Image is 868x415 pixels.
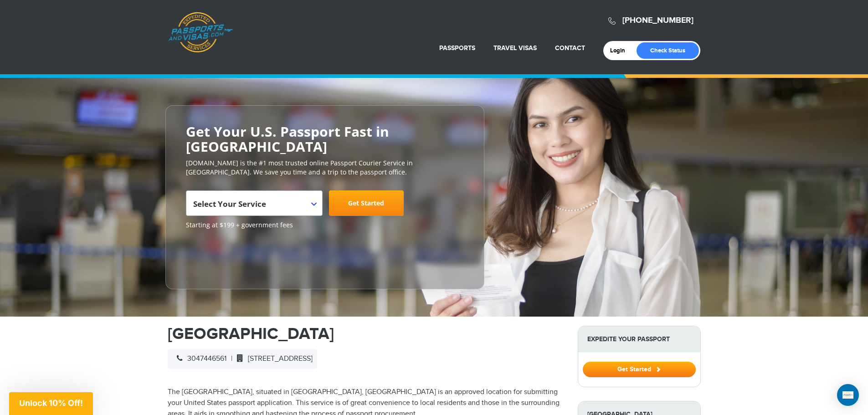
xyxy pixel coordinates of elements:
[193,194,313,220] span: Select Your Service
[186,124,464,154] h2: Get Your U.S. Passport Fast in [GEOGRAPHIC_DATA]
[578,326,700,352] strong: Expedite Your Passport
[193,199,266,209] span: Select Your Service
[9,392,93,415] div: Unlock 10% Off!
[186,159,464,177] p: [DOMAIN_NAME] is the #1 most trusted online Passport Courier Service in [GEOGRAPHIC_DATA]. We sav...
[172,354,226,363] span: 3047446561
[168,349,317,369] div: |
[329,190,404,216] a: Get Started
[19,398,83,408] span: Unlock 10% Off!
[583,365,696,373] a: Get Started
[583,362,696,377] button: Get Started
[493,44,537,52] a: Travel Visas
[186,220,464,230] span: Starting at $199 + government fees
[610,47,632,54] a: Login
[232,354,313,363] span: [STREET_ADDRESS]
[622,15,693,26] a: [PHONE_NUMBER]
[168,326,564,342] h1: [GEOGRAPHIC_DATA]
[186,190,323,216] span: Select Your Service
[439,44,475,52] a: Passports
[168,12,233,53] a: Passports & [DOMAIN_NAME]
[837,384,859,406] div: Open Intercom Messenger
[555,44,585,52] a: Contact
[637,42,699,59] a: Check Status
[186,234,254,280] iframe: Customer reviews powered by Trustpilot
